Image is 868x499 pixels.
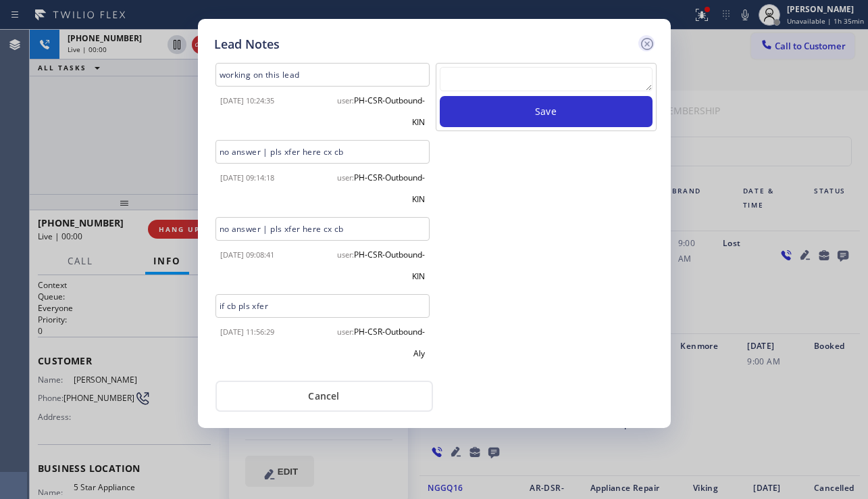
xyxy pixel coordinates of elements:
span: [DATE] 09:08:41 [220,249,274,260]
span: PH-CSR-Outbound-KIN [354,95,425,128]
div: no answer | pls xfer here cx cb [215,217,430,241]
span: PH-CSR-Outbound-KIN [354,249,425,282]
span: [DATE] 11:56:29 [220,327,274,337]
span: user: [337,249,354,260]
span: PH-CSR-Outbound-KIN [354,172,425,205]
div: if cb pls xfer [215,294,430,318]
span: PH-CSR-Outbound-Aly [354,326,425,359]
span: [DATE] 10:24:35 [220,95,274,105]
button: Save [440,96,653,127]
h5: Lead Notes [214,35,280,53]
span: user: [337,172,354,183]
span: user: [337,95,354,105]
div: working on this lead [215,63,430,87]
span: [DATE] 09:14:18 [220,172,274,183]
button: Cancel [215,381,433,412]
span: user: [337,327,354,337]
div: no answer | pls xfer here cx cb [215,140,430,164]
